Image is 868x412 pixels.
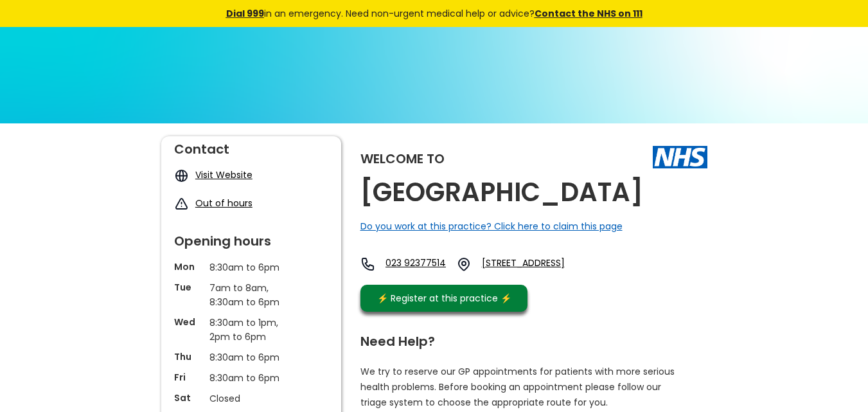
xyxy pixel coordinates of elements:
[360,328,695,348] div: Need Help?
[209,316,293,344] p: 8:30am to 1pm, 2pm to 6pm
[209,350,293,364] p: 8:30am to 6pm
[195,197,252,210] a: Out of hours
[360,220,623,233] a: Do you work at this practice? Click here to claim this page
[139,6,730,21] div: in an emergency. Need non-urgent medical help or advice?
[174,260,203,273] p: Mon
[209,391,293,406] p: Closed
[482,256,603,272] a: [STREET_ADDRESS]
[209,281,293,309] p: 7am to 8am, 8:30am to 6pm
[174,391,203,404] p: Sat
[360,285,527,312] a: ⚡️ Register at this practice ⚡️
[226,7,264,20] a: Dial 999
[174,316,203,328] p: Wed
[653,146,707,168] img: The NHS logo
[456,256,472,272] img: practice location icon
[195,168,252,181] a: Visit Website
[371,291,518,305] div: ⚡️ Register at this practice ⚡️
[360,256,376,272] img: telephone icon
[174,168,189,183] img: globe icon
[360,152,445,165] div: Welcome to
[535,7,642,20] a: Contact the NHS on 111
[385,256,446,272] a: 023 92377514
[360,364,675,410] p: We try to reserve our GP appointments for patients with more serious health problems. Before book...
[360,178,643,207] h2: [GEOGRAPHIC_DATA]
[174,281,203,294] p: Tue
[174,197,189,211] img: exclamation icon
[174,371,203,384] p: Fri
[174,136,328,156] div: Contact
[174,350,203,363] p: Thu
[174,228,328,247] div: Opening hours
[209,371,293,385] p: 8:30am to 6pm
[209,260,293,274] p: 8:30am to 6pm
